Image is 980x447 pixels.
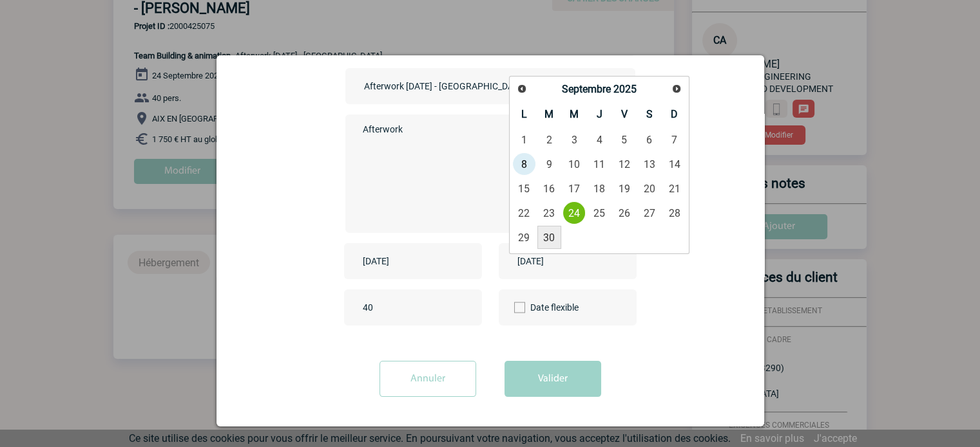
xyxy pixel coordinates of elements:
[662,128,686,151] a: 7
[521,108,527,120] span: Lundi
[512,152,536,176] a: 8
[612,201,636,224] a: 26
[361,78,541,95] input: Nom de l'événement
[512,226,536,249] a: 29
[562,152,586,176] a: 10
[671,84,682,94] span: Suivant
[544,108,553,120] span: Mardi
[512,177,536,200] a: 15
[504,361,601,397] button: Valider
[587,152,611,176] a: 11
[537,201,561,224] a: 23
[537,128,561,151] a: 2
[612,152,636,176] a: 12
[587,128,611,151] a: 4
[537,226,561,249] a: 30
[537,177,561,200] a: 16
[537,152,561,176] a: 9
[613,83,637,95] span: 2025
[513,80,532,98] a: Précédent
[562,201,586,224] a: 24
[637,152,661,176] a: 13
[662,201,686,224] a: 28
[380,361,476,397] input: Annuler
[514,253,603,269] input: Date de fin
[587,177,611,200] a: 18
[612,177,636,200] a: 19
[596,108,602,120] span: Jeudi
[562,177,586,200] a: 17
[517,84,527,94] span: Précédent
[360,299,481,316] input: Nombre de participants
[562,83,611,95] span: Septembre
[612,128,636,151] a: 5
[646,108,653,120] span: Samedi
[360,253,448,269] input: Date de début
[662,177,686,200] a: 21
[637,128,661,151] a: 6
[512,128,536,151] a: 1
[570,108,579,120] span: Mercredi
[562,128,586,151] a: 3
[587,201,611,224] a: 25
[360,121,614,224] textarea: Afterwork
[621,108,628,120] span: Vendredi
[667,80,686,98] a: Suivant
[637,177,661,200] a: 20
[662,152,686,176] a: 14
[671,108,678,120] span: Dimanche
[514,289,558,325] label: Date flexible
[637,201,661,224] a: 27
[512,201,536,224] a: 22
